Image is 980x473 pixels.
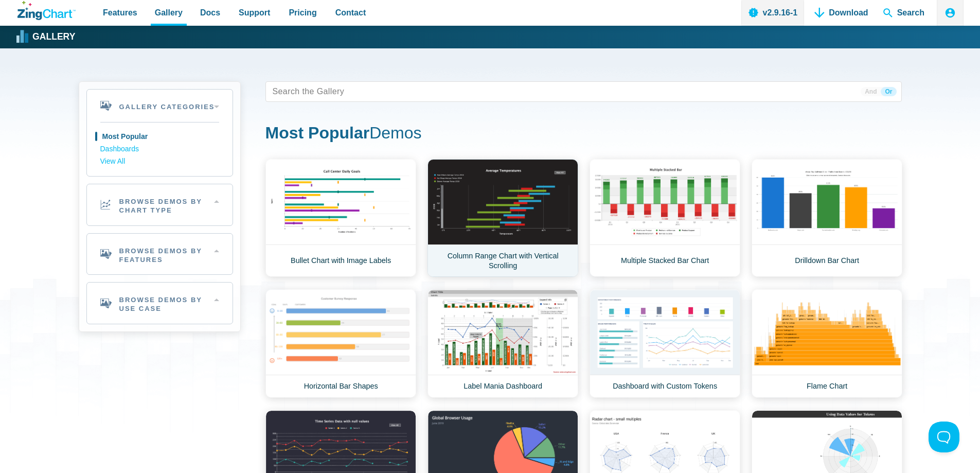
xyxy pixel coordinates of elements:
strong: Most Popular [265,124,370,142]
span: Pricing [289,6,316,20]
a: ZingChart Logo. Click to return to the homepage [17,1,76,20]
iframe: Toggle Customer Support [929,422,959,452]
h1: Demos [265,122,902,146]
span: Support [239,6,270,20]
span: And [861,87,881,96]
a: View All [100,155,219,168]
a: Dashboards [100,143,219,155]
a: Label Mania Dashboard [427,289,578,398]
a: Drilldown Bar Chart [752,159,902,277]
a: Flame Chart [752,289,902,398]
a: Most Popular [100,131,219,143]
h2: Browse Demos By Features [87,234,233,275]
a: Gallery [17,29,75,45]
a: Multiple Stacked Bar Chart [590,159,740,277]
a: Bullet Chart with Image Labels [265,159,416,277]
a: Column Range Chart with Vertical Scrolling [427,159,578,277]
span: Features [103,6,137,20]
strong: Gallery [32,32,75,42]
h2: Browse Demos By Chart Type [87,184,233,225]
a: Horizontal Bar Shapes [265,289,416,398]
h2: Browse Demos By Use Case [87,283,233,324]
span: Contact [335,6,366,20]
a: Dashboard with Custom Tokens [590,289,740,398]
span: Or [881,87,896,96]
span: Gallery [155,6,183,20]
span: Docs [200,6,220,20]
h2: Gallery Categories [87,90,233,122]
